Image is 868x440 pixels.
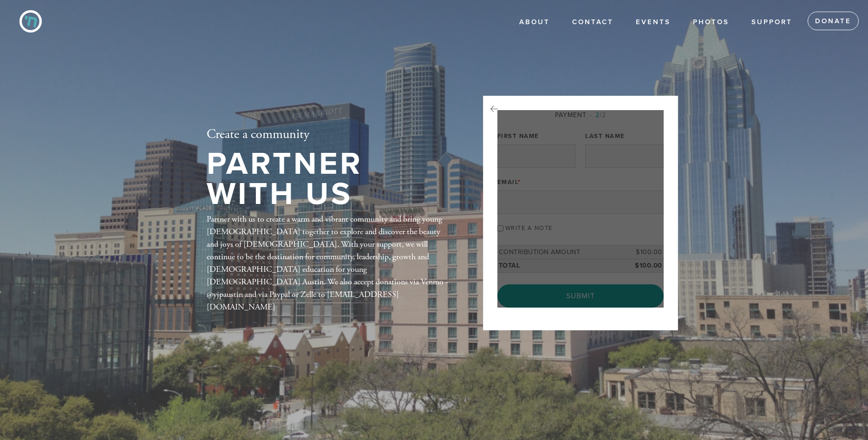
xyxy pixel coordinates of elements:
a: Support [744,13,799,31]
h2: Create a community [207,127,453,143]
div: Partner with us to create a warm and vibrant community and bring young [DEMOGRAPHIC_DATA] togethe... [207,213,453,313]
a: Contact [565,13,620,31]
a: Donate [808,12,859,30]
a: Events [629,13,678,31]
img: CYP%20Icon-02.png [14,5,47,38]
a: Photos [686,13,736,31]
h1: Partner with Us [207,149,453,209]
a: About [512,13,557,31]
